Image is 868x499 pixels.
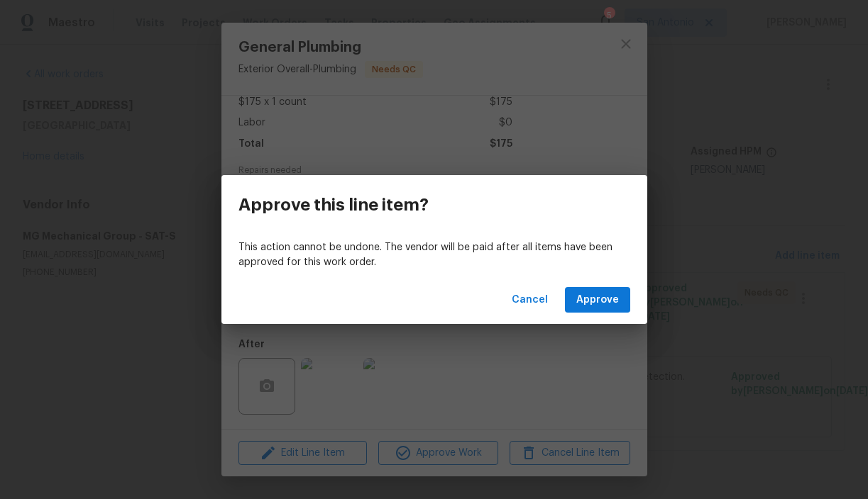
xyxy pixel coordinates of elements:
[576,291,619,309] span: Approve
[238,240,630,270] p: This action cannot be undone. The vendor will be paid after all items have been approved for this...
[506,287,554,313] button: Cancel
[512,291,548,309] span: Cancel
[565,287,630,313] button: Approve
[238,195,429,215] h3: Approve this line item?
